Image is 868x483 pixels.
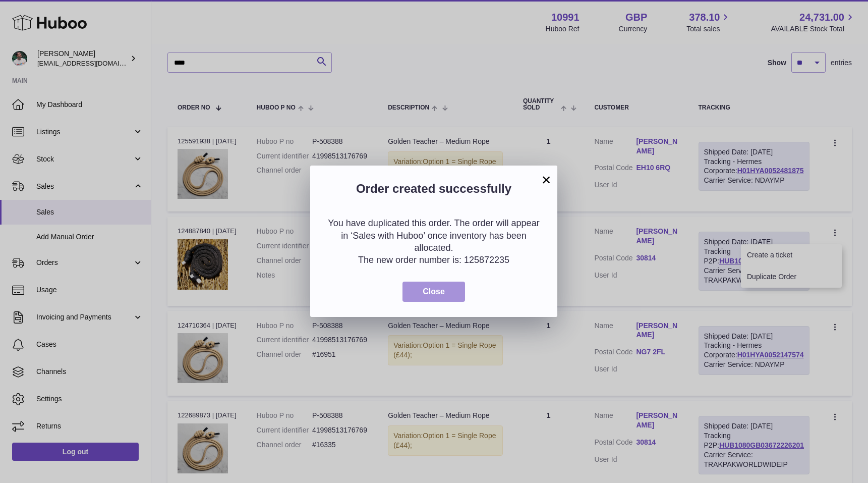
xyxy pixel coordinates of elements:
button: × [540,174,552,186]
p: The new order number is: 125872235 [325,254,542,266]
p: You have duplicated this order. The order will appear in ‘Sales with Huboo’ once inventory has be... [325,217,542,254]
h2: Order created successfully [325,181,542,202]
span: Close [423,287,445,296]
button: Close [402,282,465,302]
